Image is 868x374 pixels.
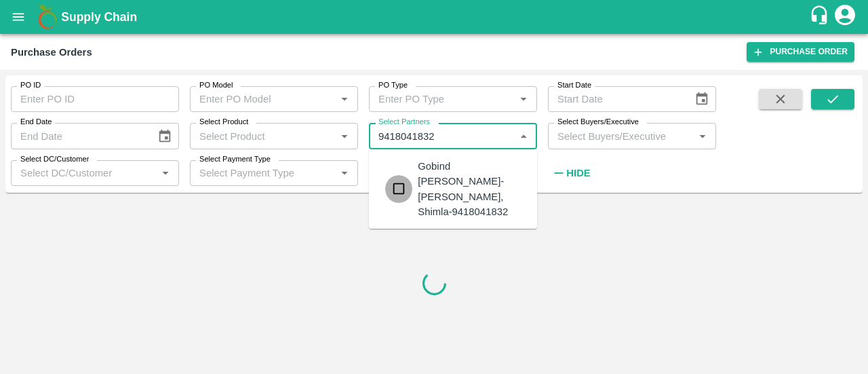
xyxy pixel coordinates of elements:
label: Select Product [199,117,248,128]
img: logo [34,3,61,31]
label: Select Payment Type [199,154,271,165]
button: Open [336,90,353,108]
div: Purchase Orders [11,43,92,61]
a: Purchase Order [747,42,854,62]
strong: Hide [566,168,590,179]
label: PO ID [20,80,41,91]
label: Start Date [557,80,591,91]
button: Open [515,90,532,108]
input: Select Buyers/Executive [552,127,690,145]
button: Choose date [689,86,715,112]
button: Open [694,128,711,145]
input: End Date [11,123,146,149]
input: Select DC/Customer [15,164,153,182]
input: Select Payment Type [194,164,314,182]
label: PO Model [199,80,233,91]
label: Select DC/Customer [20,154,89,165]
div: Gobind [PERSON_NAME]-[PERSON_NAME], Shimla-9418041832 [418,159,526,219]
label: Select Partners [378,117,430,128]
label: PO Type [378,80,408,91]
input: Start Date [548,86,684,112]
input: Enter PO Type [373,90,511,108]
label: Select Buyers/Executive [557,117,639,128]
div: account of current user [833,3,857,31]
input: Enter PO ID [11,86,179,112]
button: Open [336,128,353,145]
button: Choose date [152,124,178,149]
input: Select Partners [373,127,511,145]
a: Supply Chain [61,7,809,26]
input: Enter PO Model [194,90,332,108]
b: Supply Chain [61,10,137,24]
input: Select Product [194,127,332,145]
button: open drawer [3,1,34,33]
label: End Date [20,117,52,128]
button: Open [336,164,353,182]
div: customer-support [809,5,833,29]
button: Hide [548,162,594,185]
button: Close [515,128,532,145]
button: Open [157,164,174,182]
